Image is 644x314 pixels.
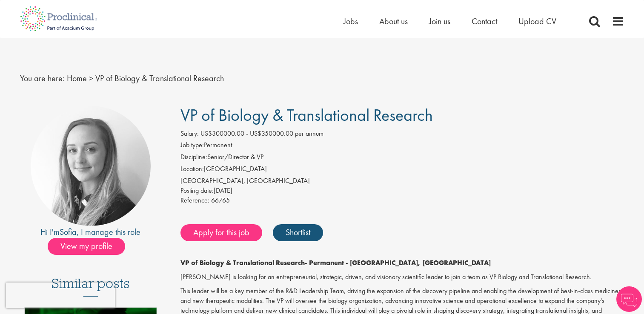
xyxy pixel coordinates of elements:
[180,176,624,186] div: [GEOGRAPHIC_DATA], [GEOGRAPHIC_DATA]
[472,16,497,27] a: Contact
[6,283,115,308] iframe: reCAPTCHA
[52,276,130,297] h3: Similar posts
[20,226,162,238] div: Hi I'm , I manage this role
[20,73,65,84] span: You are here:
[89,73,93,84] span: >
[180,186,624,196] div: [DATE]
[616,286,642,312] img: Chatbot
[429,16,450,27] a: Join us
[180,186,214,195] span: Posting date:
[67,73,87,84] a: breadcrumb link
[518,16,556,27] a: Upload CV
[180,140,204,150] label: Job type:
[180,129,199,139] label: Salary:
[180,272,624,282] p: [PERSON_NAME] is looking for an entrepreneurial, strategic, driven, and visionary scientific lead...
[48,238,125,255] span: View my profile
[180,140,624,152] li: Permanent
[180,258,305,267] strong: VP of Biology & Translational Research
[180,164,624,176] li: [GEOGRAPHIC_DATA]
[180,224,262,241] a: Apply for this job
[200,129,323,138] span: US$300000.00 - US$350000.00 per annum
[180,152,624,164] li: Senior/Director & VP
[180,196,209,206] label: Reference:
[379,16,408,27] a: About us
[305,258,491,267] strong: - Permanent - [GEOGRAPHIC_DATA], [GEOGRAPHIC_DATA]
[60,226,77,237] a: Sofia
[95,73,224,84] span: VP of Biology & Translational Research
[31,106,151,226] img: imeage of recruiter Sofia Amark
[273,224,323,241] a: Shortlist
[180,152,207,162] label: Discipline:
[211,196,230,205] span: 66765
[180,104,433,126] span: VP of Biology & Translational Research
[48,240,134,251] a: View my profile
[180,164,204,174] label: Location:
[343,16,358,27] a: Jobs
